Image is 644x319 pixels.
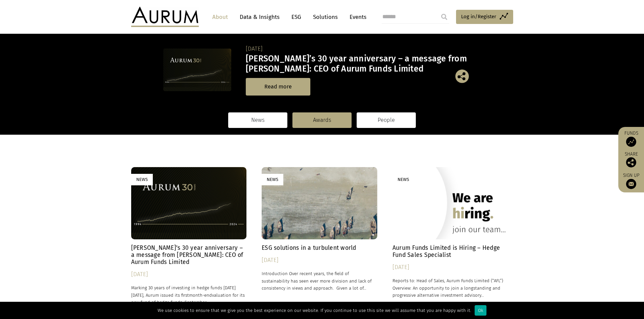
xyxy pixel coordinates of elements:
[392,244,508,259] h4: Aurum Funds Limited is Hiring – Hedge Fund Sales Specialist
[392,263,508,272] div: [DATE]
[228,112,287,128] a: News
[246,54,479,74] h3: [PERSON_NAME]’s 30 year anniversary – a message from [PERSON_NAME]: CEO of Aurum Funds Limited
[262,270,377,291] p: Introduction Over recent years, the field of sustainability has seen ever more division and lack ...
[626,179,636,189] img: Sign up to our newsletter
[262,244,377,251] h4: ESG solutions in a turbulent world
[292,112,352,128] a: Awards
[392,277,508,298] p: Reports to: Head of Sales, Aurum Funds Limited (“AFL”) Overview: An opportunity to join a longsta...
[236,11,283,23] a: Data & Insights
[622,172,641,189] a: Sign up
[131,7,199,27] img: Aurum
[392,174,414,185] div: News
[288,11,305,23] a: ESG
[131,284,247,305] p: Marking 30 years of investing in hedge funds [DATE] [DATE], Aurum issued its first valuation for ...
[262,174,283,185] div: News
[626,137,636,147] img: Access Funds
[262,167,377,313] a: News ESG solutions in a turbulent world [DATE] Introduction Over recent years, the field of susta...
[346,11,366,23] a: Events
[392,167,508,313] a: News Aurum Funds Limited is Hiring – Hedge Fund Sales Specialist [DATE] Reports to: Head of Sales...
[262,256,377,265] div: [DATE]
[461,12,496,21] span: Log in/Register
[246,78,310,95] a: Read more
[357,112,416,128] a: People
[622,130,641,147] a: Funds
[622,152,641,167] div: Share
[189,293,212,298] span: month-end
[131,270,247,279] div: [DATE]
[475,305,486,316] div: Ok
[209,11,231,23] a: About
[246,44,479,54] div: [DATE]
[131,244,247,266] h4: [PERSON_NAME]’s 30 year anniversary – a message from [PERSON_NAME]: CEO of Aurum Funds Limited
[626,157,636,167] img: Share this post
[437,10,451,24] input: Submit
[131,174,153,185] div: News
[131,167,247,313] a: News [PERSON_NAME]’s 30 year anniversary – a message from [PERSON_NAME]: CEO of Aurum Funds Limit...
[456,10,513,24] a: Log in/Register
[310,11,341,23] a: Solutions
